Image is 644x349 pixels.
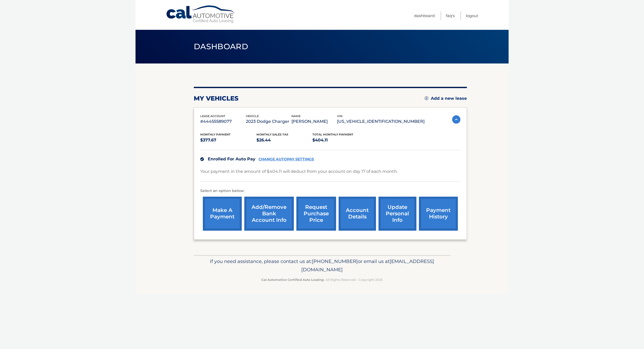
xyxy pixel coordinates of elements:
p: Your payment in the amount of $404.11 will deduct from your account on day 17 of each month. [200,168,398,175]
span: name [291,114,300,118]
a: request purchase price [296,197,336,231]
span: Monthly sales Tax [256,133,288,136]
span: lease account [200,114,225,118]
span: vin [337,114,342,118]
a: Add/Remove bank account info [244,197,294,231]
p: 2023 Dodge Charger [246,118,291,125]
a: FAQ's [446,11,455,20]
p: [PERSON_NAME] [291,118,337,125]
img: accordion-active.svg [452,115,460,124]
span: [PHONE_NUMBER] [312,258,358,264]
a: CHANGE AUTOPAY SETTINGS [259,157,314,161]
a: Dashboard [414,11,435,20]
p: - All Rights Reserved - Copyright 2025 [197,277,447,282]
p: $26.44 [256,137,313,144]
a: account details [339,197,376,231]
span: Dashboard [194,42,248,51]
h2: my vehicles [194,95,239,102]
a: payment history [419,197,458,231]
a: make a payment [203,197,242,231]
img: check.svg [200,157,204,161]
a: update personal info [378,197,416,231]
p: Select an option below: [200,188,460,194]
p: $377.67 [200,137,256,144]
a: Add a new lease [425,96,467,101]
p: If you need assistance, please contact us at: or email us at [197,257,447,274]
img: add.svg [425,96,428,100]
a: Cal Automotive [166,5,236,24]
span: Enrolled For Auto Pay [208,156,255,161]
p: $404.11 [312,137,369,144]
span: vehicle [246,114,259,118]
p: #44455589077 [200,118,246,125]
p: [US_VEHICLE_IDENTIFICATION_NUMBER] [337,118,425,125]
span: Total Monthly Payment [312,133,353,136]
strong: Cal Automotive Certified Auto Leasing [261,278,324,282]
a: Logout [466,11,478,20]
span: Monthly Payment [200,133,231,136]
